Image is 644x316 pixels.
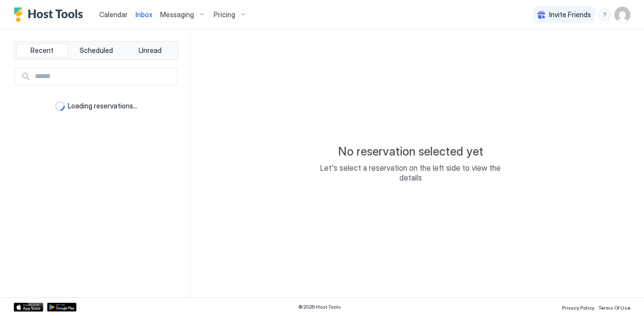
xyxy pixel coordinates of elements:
a: Calendar [99,9,128,20]
span: Unread [139,46,162,55]
span: Calendar [99,10,128,19]
span: Loading reservations... [68,102,138,110]
div: menu [599,9,611,21]
a: App Store [14,303,43,312]
a: Inbox [136,9,152,20]
a: Privacy Policy [562,302,594,312]
button: Unread [124,44,176,57]
span: Pricing [214,10,235,19]
button: Scheduled [70,44,122,57]
span: Let's select a reservation on the left side to view the details [312,163,509,183]
a: Host Tools Logo [14,7,87,22]
span: Recent [30,46,54,55]
button: Recent [16,44,68,57]
span: Scheduled [80,46,113,55]
span: Invite Friends [549,10,591,19]
span: Privacy Policy [562,305,594,311]
span: Messaging [160,10,194,19]
div: tab-group [14,41,178,60]
a: Terms Of Use [598,302,630,312]
input: Input Field [31,68,177,85]
span: © 2025 Host Tools [298,304,341,310]
div: User profile [615,7,630,23]
div: loading [55,101,65,111]
a: Google Play Store [47,303,77,312]
span: Terms Of Use [598,305,630,311]
span: No reservation selected yet [338,144,483,159]
span: Inbox [136,10,152,19]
